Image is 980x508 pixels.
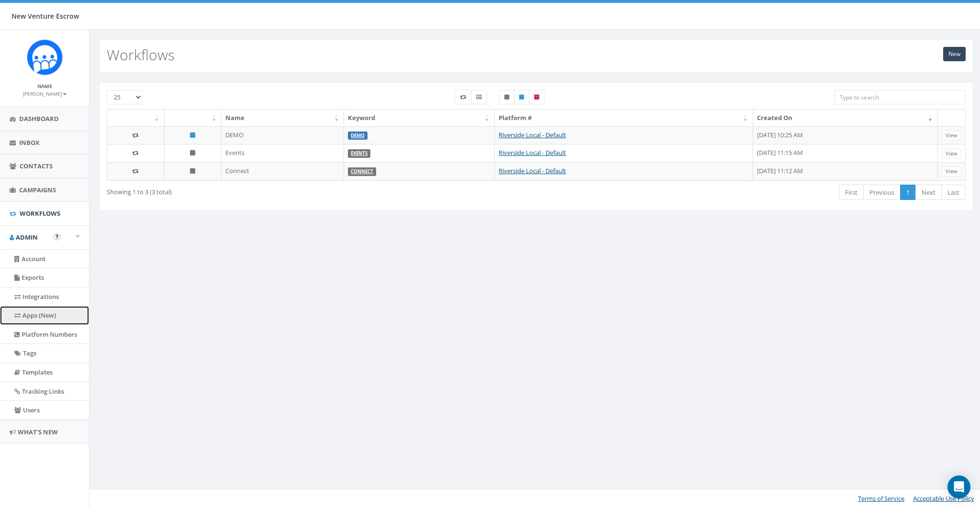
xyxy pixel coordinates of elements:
[753,126,938,144] td: [DATE] 10:25 AM
[16,233,38,242] span: Admin
[529,90,545,104] label: Archived
[495,110,753,126] th: Platform #: activate to sort column ascending
[190,132,195,138] i: Published
[222,110,344,126] th: Name: activate to sort column ascending
[222,144,344,162] td: Events
[858,494,904,503] a: Terms of Service
[947,475,970,498] div: Open Intercom Messenger
[753,144,938,162] td: [DATE] 11:15 AM
[190,168,195,174] i: Unpublished
[915,185,942,200] a: Next
[222,162,344,180] td: Connect
[222,126,344,144] td: DEMO
[11,11,79,21] span: New Venture Escrow
[20,209,60,218] span: Workflows
[107,47,175,63] h2: Workflows
[900,185,916,200] a: 1
[27,39,63,75] img: Rally_Corp_Icon_1.png
[499,148,566,157] a: Riverside Local - Default
[943,47,966,61] a: New
[499,90,514,104] label: Unpublished
[19,186,56,194] span: Campaigns
[107,110,165,126] th: : activate to sort column ascending
[107,184,456,197] div: Showing 1 to 3 (3 total)
[942,166,961,177] a: View
[753,110,938,126] th: Created On: activate to sort column ascending
[455,90,471,104] label: Workflow
[54,233,60,240] button: Open In-App Guide
[499,166,566,175] a: Riverside Local - Default
[942,149,961,159] a: View
[839,185,864,200] a: First
[23,89,67,98] a: [PERSON_NAME]
[19,114,59,123] span: Dashboard
[863,185,901,200] a: Previous
[165,110,222,126] th: : activate to sort column ascending
[835,90,966,104] input: Type to search
[351,150,367,156] a: EVENTS
[942,131,961,141] a: View
[351,168,373,175] a: Connect
[19,138,40,147] span: Inbox
[37,83,52,89] small: Name
[23,90,67,97] small: [PERSON_NAME]
[913,494,974,503] a: Acceptable Use Policy
[20,162,53,170] span: Contacts
[941,185,966,200] a: Last
[344,110,494,126] th: Keyword: activate to sort column ascending
[471,90,487,104] label: Menu
[18,428,58,436] span: What's New
[753,162,938,180] td: [DATE] 11:12 AM
[190,150,195,156] i: Unpublished
[514,90,529,104] label: Published
[351,133,365,139] a: DEMO
[499,131,566,139] a: Riverside Local - Default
